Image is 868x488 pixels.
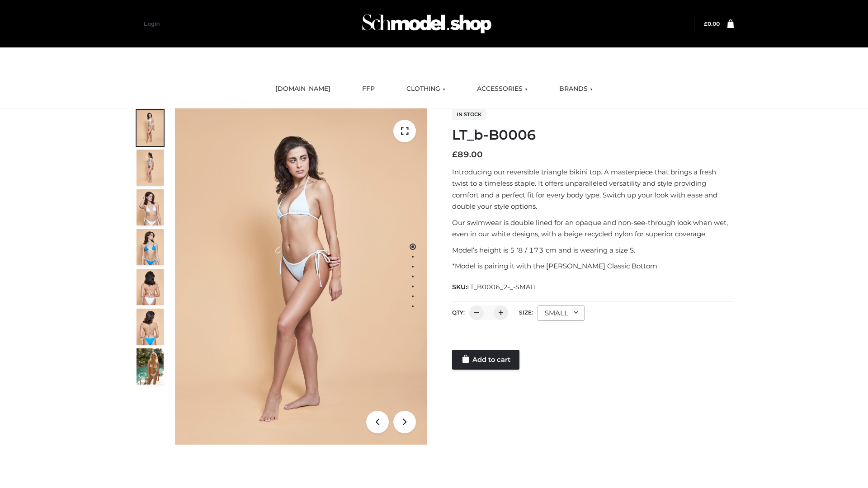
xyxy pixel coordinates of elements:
[470,79,534,99] a: ACCESSORIES
[452,309,465,316] label: QTY:
[452,350,519,370] a: Add to cart
[452,150,458,160] span: £
[452,244,734,256] p: Model’s height is 5 ‘8 / 173 cm and is wearing a size S.
[452,217,734,240] p: Our swimwear is double lined for an opaque and non-see-through look when wet, even in our white d...
[355,79,382,99] a: FFP
[519,309,533,316] label: Size:
[137,309,164,345] img: ArielClassicBikiniTop_CloudNine_AzureSky_OW114ECO_8-scaled.jpg
[452,127,734,143] h1: LT_b-B0006
[137,229,164,265] img: ArielClassicBikiniTop_CloudNine_AzureSky_OW114ECO_4-scaled.jpg
[552,79,599,99] a: BRANDS
[704,20,708,27] span: £
[452,109,486,120] span: In stock
[137,269,164,305] img: ArielClassicBikiniTop_CloudNine_AzureSky_OW114ECO_7-scaled.jpg
[704,20,720,27] a: £0.00
[359,6,495,42] img: Schmodel Admin 964
[144,20,160,27] a: Login
[538,305,585,321] div: SMALL
[452,150,483,160] bdi: 89.00
[452,282,538,292] span: SKU:
[137,348,164,385] img: Arieltop_CloudNine_AzureSky2.jpg
[269,79,337,99] a: [DOMAIN_NAME]
[137,189,164,225] img: ArielClassicBikiniTop_CloudNine_AzureSky_OW114ECO_3-scaled.jpg
[467,283,538,291] span: LT_B0006_2-_-SMALL
[452,260,734,272] p: *Model is pairing it with the [PERSON_NAME] Classic Bottom
[452,166,734,212] p: Introducing our reversible triangle bikini top. A masterpiece that brings a fresh twist to a time...
[137,150,164,186] img: ArielClassicBikiniTop_CloudNine_AzureSky_OW114ECO_2-scaled.jpg
[175,108,427,445] img: ArielClassicBikiniTop_CloudNine_AzureSky_OW114ECO_1
[137,110,164,146] img: ArielClassicBikiniTop_CloudNine_AzureSky_OW114ECO_1-scaled.jpg
[704,20,720,27] bdi: 0.00
[400,79,452,99] a: CLOTHING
